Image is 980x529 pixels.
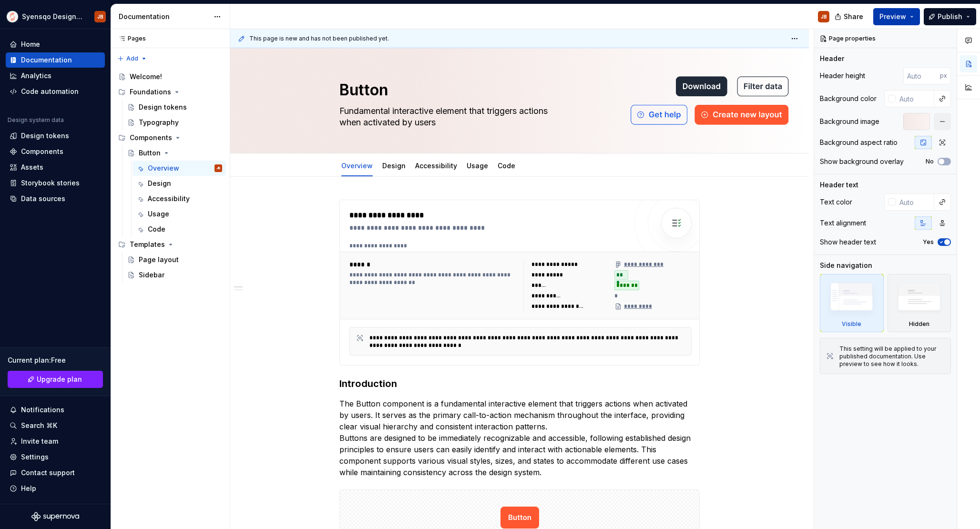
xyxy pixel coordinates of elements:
[21,147,63,156] div: Components
[903,67,940,84] input: Auto
[339,377,700,390] h3: Introduction
[494,155,519,175] div: Code
[378,155,409,175] div: Design
[339,398,700,478] p: The Button component is a fundamental interactive element that triggers actions when activated by...
[842,320,861,328] div: Visible
[909,320,929,328] div: Hidden
[123,252,226,267] a: Page layout
[114,84,226,100] div: Foundations
[6,402,105,417] button: Notifications
[830,8,869,25] button: Share
[114,35,146,42] div: Pages
[873,8,920,25] button: Preview
[415,162,457,170] a: Accessibility
[820,94,877,103] div: Background color
[21,484,36,493] div: Help
[139,118,179,127] div: Typography
[341,162,373,170] a: Overview
[21,87,79,96] div: Code automation
[382,162,406,170] a: Design
[139,255,179,264] div: Page layout
[820,197,852,207] div: Text color
[139,270,164,280] div: Sidebar
[114,237,226,252] div: Templates
[148,194,190,203] div: Accessibility
[21,178,80,188] div: Storybook stories
[22,12,83,21] div: Syensqo Design system
[249,35,389,42] span: This page is new and has not been published yet.
[820,157,904,166] div: Show background overlay
[821,13,827,20] div: JB
[123,145,226,161] a: Button
[8,371,103,388] button: Upgrade plan
[888,274,951,332] div: Hidden
[21,131,69,141] div: Design tokens
[123,100,226,115] a: Design tokens
[467,162,488,170] a: Usage
[7,11,18,22] img: 28ba8d38-f12e-4f3c-8bc3-5f76758175dd.png
[6,191,105,206] a: Data sources
[130,72,162,81] div: Welcome!
[337,79,698,102] textarea: Button
[130,87,171,97] div: Foundations
[896,90,934,107] input: Auto
[926,158,934,165] label: No
[21,405,64,415] div: Notifications
[97,13,103,20] div: JB
[21,40,40,49] div: Home
[463,155,492,175] div: Usage
[21,163,43,172] div: Assets
[820,237,876,247] div: Show header text
[114,69,226,84] a: Welcome!
[337,155,377,175] div: Overview
[133,222,226,237] a: Code
[844,12,863,21] span: Share
[923,238,934,246] label: Yes
[148,224,165,234] div: Code
[139,102,187,112] div: Design tokens
[6,465,105,480] button: Contact support
[148,163,179,173] div: Overview
[133,206,226,222] a: Usage
[6,160,105,175] a: Assets
[6,68,105,83] a: Analytics
[411,155,461,175] div: Accessibility
[6,37,105,52] a: Home
[839,345,945,368] div: This setting will be applied to your published documentation. Use preview to see how it looks.
[498,162,515,170] a: Code
[938,12,962,21] span: Publish
[130,240,165,249] div: Templates
[114,52,150,65] button: Add
[6,418,105,433] button: Search ⌘K
[21,452,49,462] div: Settings
[21,71,51,81] div: Analytics
[21,468,75,478] div: Contact support
[37,375,82,384] span: Upgrade plan
[924,8,976,25] button: Publish
[21,194,65,203] div: Data sources
[6,175,105,191] a: Storybook stories
[133,191,226,206] a: Accessibility
[820,180,858,190] div: Header text
[139,148,161,158] div: Button
[21,437,58,446] div: Invite team
[114,130,226,145] div: Components
[820,218,866,228] div: Text alignment
[879,12,906,21] span: Preview
[31,512,79,521] a: Supernova Logo
[216,163,221,173] div: JB
[130,133,172,142] div: Components
[133,176,226,191] a: Design
[820,138,898,147] div: Background aspect ratio
[148,209,169,219] div: Usage
[8,116,64,124] div: Design system data
[8,356,103,365] div: Current plan : Free
[820,274,884,332] div: Visible
[940,72,947,80] p: px
[6,128,105,143] a: Design tokens
[6,449,105,465] a: Settings
[820,261,872,270] div: Side navigation
[148,179,171,188] div: Design
[820,117,879,126] div: Background image
[6,434,105,449] a: Invite team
